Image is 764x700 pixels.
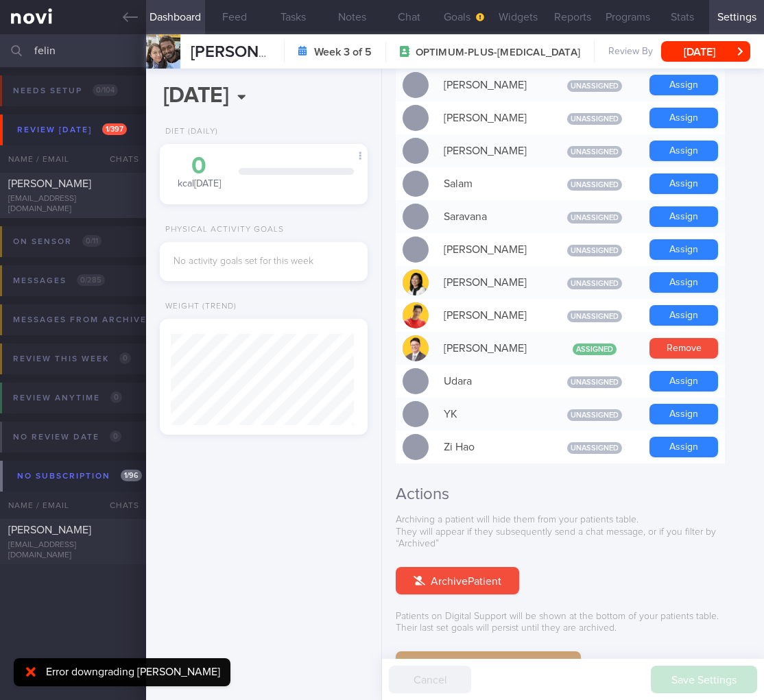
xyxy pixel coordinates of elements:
div: [PERSON_NAME] [437,71,547,99]
span: Unassigned [567,409,622,421]
div: Weight (Trend) [160,302,237,312]
span: Assigned [573,343,617,355]
div: Messages from Archived [10,311,187,329]
div: Review [DATE] [14,121,130,139]
p: Archiving a patient will hide them from your patients table. They will appear if they subsequentl... [396,514,750,551]
span: Unassigned [567,179,622,191]
button: Remove [649,338,718,359]
span: 0 [119,352,131,364]
div: Salam [437,170,547,197]
div: YK [437,400,547,428]
span: 1 / 397 [102,123,127,135]
div: Diet (Daily) [160,127,218,137]
button: Assign [649,305,718,326]
span: 0 [110,431,121,442]
button: Upgrade to [MEDICAL_DATA] [396,651,581,679]
div: Physical Activity Goals [160,225,284,235]
span: OPTIMUM-PLUS-[MEDICAL_DATA] [416,46,580,60]
span: 0 / 285 [77,274,105,286]
div: [EMAIL_ADDRESS][DOMAIN_NAME] [8,194,138,215]
div: Saravana [437,203,547,230]
div: Udara [437,367,547,395]
button: [DATE] [661,41,750,62]
span: [PERSON_NAME] [8,178,91,189]
h2: Actions [396,484,750,505]
span: Unassigned [567,146,622,158]
div: [PERSON_NAME] [437,335,547,362]
div: Review this week [10,350,134,368]
button: Assign [649,75,718,95]
div: [PERSON_NAME] [437,236,547,263]
div: On sensor [10,232,105,251]
span: 0 / 104 [93,84,118,96]
button: Assign [649,239,718,260]
div: [PERSON_NAME] [437,104,547,132]
span: Unassigned [567,311,622,322]
span: 1 / 96 [121,470,142,481]
div: Error downgrading [PERSON_NAME] [46,665,220,679]
span: Unassigned [567,442,622,454]
span: Review By [608,46,653,58]
div: No review date [10,428,125,446]
span: [PERSON_NAME] [191,44,318,60]
div: kcal [DATE] [174,154,225,191]
div: Review anytime [10,389,126,407]
button: ArchivePatient [396,567,519,594]
span: Unassigned [567,278,622,289]
div: Zi Hao [437,433,547,461]
div: Needs setup [10,82,121,100]
span: Unassigned [567,245,622,256]
button: Assign [649,108,718,128]
button: Assign [649,173,718,194]
button: Assign [649,206,718,227]
button: Assign [649,437,718,457]
div: [PERSON_NAME] [437,269,547,296]
div: Messages [10,271,108,290]
div: No subscription [14,467,145,485]
span: Unassigned [567,212,622,224]
div: Chats [91,492,146,519]
div: [PERSON_NAME] [437,302,547,329]
span: [PERSON_NAME] [8,524,91,535]
strong: Week 3 of 5 [314,45,372,59]
p: Patients on Digital Support will be shown at the bottom of your patients table. Their last set go... [396,611,750,635]
div: [EMAIL_ADDRESS][DOMAIN_NAME] [8,540,138,561]
div: No activity goals set for this week [174,256,354,268]
span: Unassigned [567,113,622,125]
button: Assign [649,141,718,161]
span: Unassigned [567,80,622,92]
button: Assign [649,404,718,424]
span: 0 / 11 [82,235,102,247]
button: Assign [649,371,718,391]
div: [PERSON_NAME] [437,137,547,165]
div: Chats [91,145,146,173]
div: 0 [174,154,225,178]
button: Assign [649,272,718,293]
span: 0 [110,391,122,403]
span: Unassigned [567,376,622,388]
